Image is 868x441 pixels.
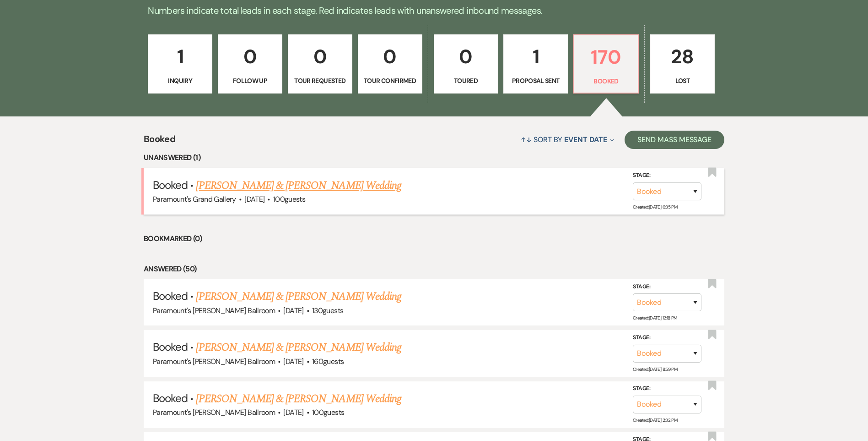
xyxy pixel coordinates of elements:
p: Numbers indicate total leads in each stage. Red indicates leads with unanswered inbound messages. [105,3,764,18]
span: [DATE] [283,306,303,315]
span: Created: [DATE] 8:59 PM [633,366,677,372]
p: Proposal Sent [509,76,562,86]
span: [DATE] [283,408,303,417]
a: [PERSON_NAME] & [PERSON_NAME] Wedding [196,177,401,194]
span: [DATE] [244,194,264,204]
span: Event Date [564,135,607,144]
p: 1 [509,41,562,72]
p: 0 [224,41,276,72]
a: [PERSON_NAME] & [PERSON_NAME] Wedding [196,391,401,407]
p: Booked [580,76,632,86]
label: Stage: [633,282,701,292]
p: 0 [440,41,492,72]
span: 160 guests [312,357,344,366]
p: Inquiry [154,76,206,86]
li: Bookmarked (0) [144,233,724,245]
a: 0Toured [434,34,498,94]
p: Tour Requested [294,76,346,86]
a: 1Inquiry [148,34,212,94]
span: Created: [DATE] 12:18 PM [633,315,677,321]
span: [DATE] [283,357,303,366]
a: 28Lost [650,34,715,94]
span: Paramount's Grand Gallery [153,194,236,204]
li: Answered (50) [144,263,724,275]
a: 0Tour Requested [288,34,352,94]
button: Send Mass Message [625,131,724,149]
li: Unanswered (1) [144,152,724,164]
span: Paramount's [PERSON_NAME] Ballroom [153,306,275,315]
span: Booked [153,178,188,192]
span: Booked [153,391,188,405]
label: Stage: [633,171,701,181]
a: 0Tour Confirmed [358,34,422,94]
a: 1Proposal Sent [503,34,568,94]
p: 0 [364,41,416,72]
span: 130 guests [312,306,343,315]
span: Created: [DATE] 2:32 PM [633,417,677,423]
p: 28 [656,41,709,72]
p: Toured [440,76,492,86]
span: Booked [144,132,175,152]
p: Follow Up [224,76,276,86]
p: Tour Confirmed [364,76,416,86]
a: [PERSON_NAME] & [PERSON_NAME] Wedding [196,288,401,305]
p: 170 [580,42,632,72]
p: Lost [656,76,709,86]
label: Stage: [633,384,701,394]
span: Created: [DATE] 6:35 PM [633,204,677,210]
span: Booked [153,289,188,303]
span: Booked [153,340,188,354]
p: 1 [154,41,206,72]
span: Paramount's [PERSON_NAME] Ballroom [153,357,275,366]
a: 0Follow Up [218,34,282,94]
span: 100 guests [312,408,344,417]
span: ↑↓ [521,135,532,144]
span: Paramount's [PERSON_NAME] Ballroom [153,408,275,417]
span: 100 guests [273,194,305,204]
label: Stage: [633,333,701,343]
p: 0 [294,41,346,72]
a: [PERSON_NAME] & [PERSON_NAME] Wedding [196,339,401,356]
a: 170Booked [573,34,639,94]
button: Sort By Event Date [517,127,618,152]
